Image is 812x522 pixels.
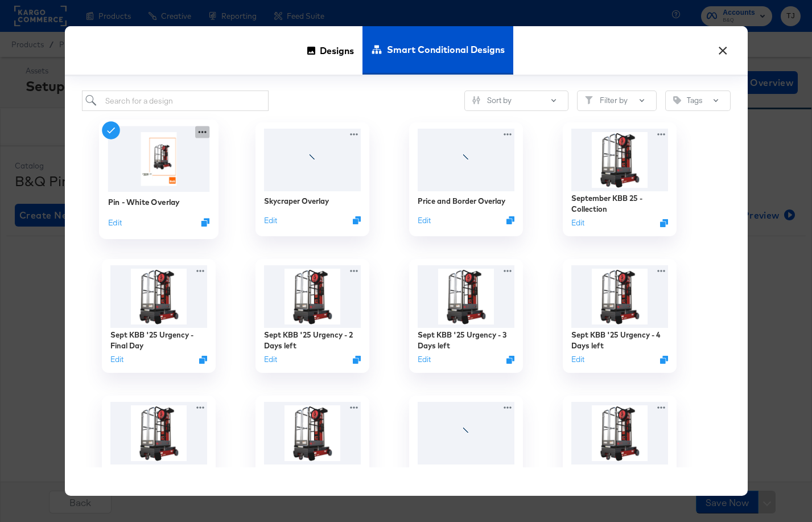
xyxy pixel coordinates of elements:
svg: Duplicate [660,219,668,227]
div: Skycraper OverlayEditDuplicate [255,122,369,236]
div: Sept KBB '25 Urgency - 5 Days left [102,396,216,509]
svg: Duplicate [506,216,514,224]
img: 9Ib33qpRDA2NZPKu_urNhA.jpg [108,126,209,192]
div: Sept KBB '25 Urgency - 4 Days left [571,330,668,351]
svg: Duplicate [353,356,361,364]
div: Pin - White Overlay [108,197,179,208]
div: Skycraper Overlay [264,196,329,207]
div: September KBB 25 - CollectionEditDuplicate [563,122,677,236]
div: Sept KBB '25 Urgency - 2 Days leftEditDuplicate [255,259,369,373]
div: Pin - White OverlayEditDuplicate [99,120,219,239]
span: Designs [320,25,354,75]
div: Sept KBB '25 Urgency - 5 Days left [110,466,207,487]
svg: Sliders [472,96,480,104]
button: Edit [264,355,277,365]
img: 00000_01c_MP [571,129,668,191]
svg: Duplicate [660,356,668,364]
img: 00000_01c_MP [571,402,668,465]
button: Edit [110,355,123,365]
img: 00000_01c_MP [264,402,361,465]
img: 00000_01c_MP [110,402,207,465]
button: Edit [418,355,431,365]
div: Sept KBB '25 Urgency - 3 Days leftEditDuplicate [409,259,523,373]
img: 00000_01c_MP [571,265,668,328]
div: Sept KBB '25 Urgency - Final DayEditDuplicate [102,259,216,373]
button: SlidersSort by [464,91,568,111]
svg: Filter [585,96,593,104]
svg: Duplicate [353,216,361,224]
svg: Duplicate [201,219,209,227]
button: FilterFilter by [577,91,657,111]
img: 00000_01c_MP [418,265,514,328]
button: Edit [108,217,121,228]
button: Edit [418,215,431,226]
img: 00000_01c_MP [110,265,207,328]
div: Price and Border Overlay [418,196,505,207]
button: Edit [571,355,584,365]
svg: Tag [673,96,681,104]
span: Smart Conditional Designs [387,24,505,75]
svg: Duplicate [199,356,207,364]
input: Search for a design [82,91,269,112]
div: Sept KBB '25 Urgency - 4 Days leftEditDuplicate [563,259,677,373]
button: Edit [264,215,277,226]
div: Sept KBB '25 Urgency - 2 Days left [264,330,361,351]
button: Edit [571,218,584,229]
div: September KBB 25 - Collection [571,193,668,214]
div: Price and Border OverlayEditDuplicate [409,122,523,236]
button: × [713,38,733,58]
div: Sept KBB '25 Urgency - Final Day [110,330,207,351]
button: TagTags [665,91,731,111]
img: 00000_01c_MP [264,265,361,328]
div: Sept KBB '25 Urgency - 3 Days left [418,330,514,351]
svg: Duplicate [506,356,514,364]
